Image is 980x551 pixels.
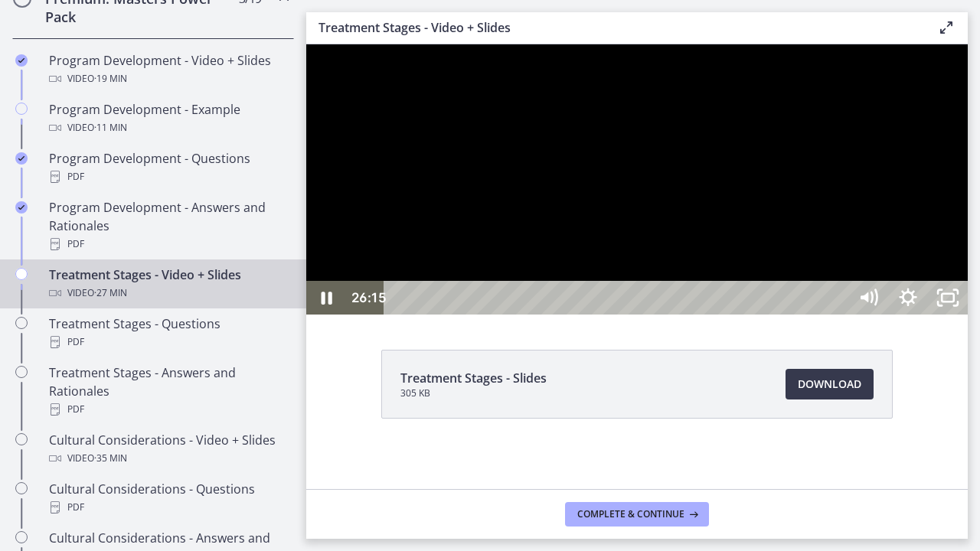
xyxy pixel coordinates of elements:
[786,369,874,399] a: Download
[49,333,288,351] div: PDF
[306,44,968,315] iframe: Video Lesson
[94,70,127,88] span: · 19 min
[15,152,28,165] i: Completed
[565,502,709,527] button: Complete & continue
[49,449,288,468] div: Video
[582,236,622,270] button: Show settings menu
[318,18,913,37] h3: Treatment Stages - Video + Slides
[798,375,861,393] span: Download
[49,266,288,302] div: Treatment Stages - Video + Slides
[49,119,288,137] div: Video
[15,201,28,214] i: Completed
[577,508,684,520] span: Complete & continue
[94,119,127,137] span: · 11 min
[49,284,288,302] div: Video
[49,400,288,419] div: PDF
[94,449,127,468] span: · 35 min
[49,100,288,137] div: Program Development - Example
[94,284,127,302] span: · 27 min
[49,498,288,517] div: PDF
[49,70,288,88] div: Video
[49,168,288,186] div: PDF
[15,54,28,67] i: Completed
[400,369,547,387] span: Treatment Stages - Slides
[49,315,288,351] div: Treatment Stages - Questions
[49,480,288,517] div: Cultural Considerations - Questions
[49,51,288,88] div: Program Development - Video + Slides
[49,149,288,186] div: Program Development - Questions
[400,387,547,399] span: 305 KB
[622,236,661,270] button: Unfullscreen
[49,235,288,253] div: PDF
[49,364,288,419] div: Treatment Stages - Answers and Rationales
[49,431,288,468] div: Cultural Considerations - Video + Slides
[49,198,288,253] div: Program Development - Answers and Rationales
[542,236,582,270] button: Mute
